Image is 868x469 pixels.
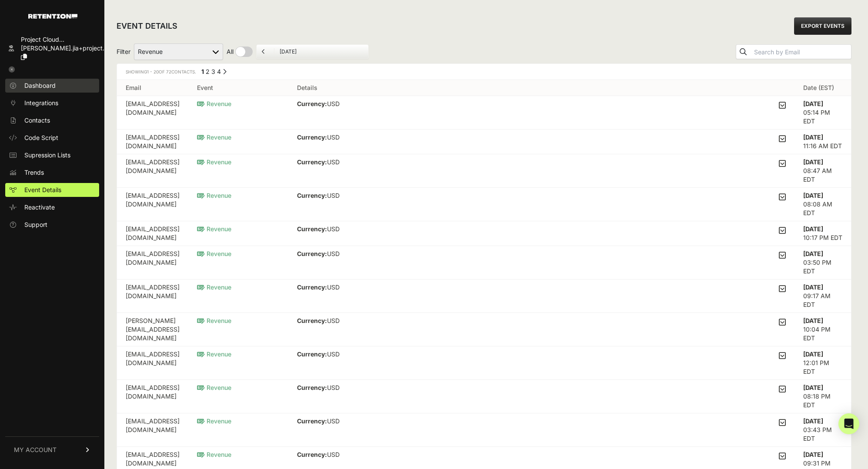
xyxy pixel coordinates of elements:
span: Contacts [24,116,50,125]
strong: [DATE] [803,192,823,199]
p: USD [297,191,369,200]
input: Search by Email [752,46,851,58]
td: 09:17 AM EDT [795,279,851,313]
p: USD [297,417,372,426]
span: 1 - 20 [147,69,159,74]
span: Revenue [197,133,231,141]
td: 10:17 PM EDT [795,221,851,246]
strong: [DATE] [803,250,823,257]
td: [EMAIL_ADDRESS][DOMAIN_NAME] [117,380,188,413]
p: USD [297,350,371,359]
td: 10:04 PM EDT [795,313,851,346]
th: Details [288,80,795,96]
a: Dashboard [5,79,99,93]
td: [EMAIL_ADDRESS][DOMAIN_NAME] [117,246,188,279]
a: EXPORT EVENTS [794,17,851,35]
td: [EMAIL_ADDRESS][DOMAIN_NAME] [117,154,188,188]
td: 03:50 PM EDT [795,246,851,279]
a: Trends [5,166,99,180]
span: Revenue [197,250,231,257]
span: Filter [117,47,130,56]
p: USD [297,158,369,166]
span: Revenue [197,100,231,107]
span: Support [24,220,47,229]
span: MY ACCOUNT [14,446,57,454]
td: [EMAIL_ADDRESS][DOMAIN_NAME] [117,346,188,380]
strong: Currency: [297,317,327,324]
strong: Currency: [297,133,327,141]
td: [EMAIL_ADDRESS][DOMAIN_NAME] [117,96,188,130]
span: Revenue [197,192,231,199]
strong: [DATE] [803,100,823,107]
div: Showing of [126,67,196,76]
strong: [DATE] [803,133,823,141]
div: Pagination [200,67,227,78]
span: Revenue [197,384,231,391]
h2: EVENT DETAILS [117,20,177,32]
strong: [DATE] [803,317,823,324]
span: Revenue [197,158,231,166]
span: Code Script [24,133,58,142]
span: [PERSON_NAME].jia+project... [21,44,108,52]
td: [EMAIL_ADDRESS][DOMAIN_NAME] [117,279,188,313]
strong: Currency: [297,417,327,425]
strong: Currency: [297,384,327,391]
p: USD [297,249,368,258]
a: Support [5,218,99,232]
td: 03:43 PM EDT [795,413,851,447]
strong: [DATE] [803,451,823,458]
div: Project Cloud... [21,35,108,44]
span: Integrations [24,99,58,107]
strong: [DATE] [803,384,823,391]
strong: Currency: [297,225,327,233]
span: Revenue [197,417,231,425]
strong: Currency: [297,451,327,458]
span: Event Details [24,186,61,194]
td: 08:08 AM EDT [795,188,851,221]
strong: [DATE] [803,225,823,233]
span: Revenue [197,317,231,324]
p: USD [297,100,369,108]
div: Open Intercom Messenger [838,413,859,434]
td: [EMAIL_ADDRESS][DOMAIN_NAME] [117,413,188,447]
span: Revenue [197,451,231,458]
a: Integrations [5,96,99,110]
select: Filter [134,43,223,60]
a: Code Script [5,131,99,145]
td: [EMAIL_ADDRESS][DOMAIN_NAME] [117,221,188,246]
strong: [DATE] [803,158,823,166]
strong: Currency: [297,350,327,358]
a: Page 2 [206,68,210,75]
a: Page 3 [211,68,215,75]
td: [PERSON_NAME][EMAIL_ADDRESS][DOMAIN_NAME] [117,313,188,346]
p: USD [297,450,370,459]
td: 05:14 PM EDT [795,96,851,130]
strong: Currency: [297,283,327,291]
span: Revenue [197,283,231,291]
td: [EMAIL_ADDRESS][DOMAIN_NAME] [117,130,188,154]
a: MY ACCOUNT [5,436,99,463]
strong: Currency: [297,250,327,257]
td: 08:18 PM EDT [795,380,851,413]
p: USD [297,225,369,233]
strong: [DATE] [803,350,823,358]
span: Revenue [197,225,231,233]
span: Reactivate [24,203,55,212]
p: USD [297,283,372,292]
em: Page 1 [201,68,204,75]
span: Supression Lists [24,151,70,160]
strong: Currency: [297,100,327,107]
p: USD [297,383,372,392]
th: Email [117,80,188,96]
span: Dashboard [24,81,56,90]
p: USD [297,133,370,142]
strong: Currency: [297,158,327,166]
strong: [DATE] [803,417,823,425]
th: Event [188,80,288,96]
td: 11:16 AM EDT [795,130,851,154]
span: Trends [24,168,44,177]
a: Event Details [5,183,99,197]
a: Page 4 [217,68,221,75]
span: Revenue [197,350,231,358]
a: Supression Lists [5,148,99,162]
